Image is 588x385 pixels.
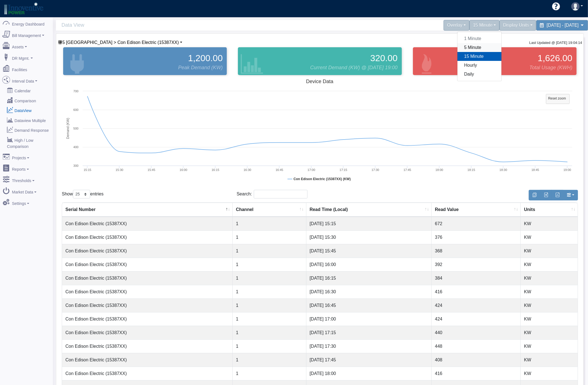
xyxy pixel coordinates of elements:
[563,190,578,200] button: Show/Hide Columns
[500,168,507,172] text: 18:30
[237,190,307,198] label: Search:
[306,203,432,217] th: Read Time (Local) : activate to sort column ascending
[432,271,521,285] td: 384
[500,20,536,31] div: Display Units
[339,168,347,172] text: 17:15
[254,190,307,198] input: Search:
[540,190,552,200] button: Export to Excel
[73,90,78,93] text: 700
[521,299,578,312] td: KW
[306,230,432,244] td: [DATE] 15:30
[233,271,306,285] td: 1
[62,190,104,198] label: Show entries
[62,203,233,217] th: Serial Number : activate to sort column descending
[243,168,251,172] text: 16:30
[62,285,233,299] td: Con Edison Electric (15387XX)
[521,244,578,258] td: KW
[521,271,578,285] td: KW
[73,127,78,130] text: 500
[432,230,521,244] td: 376
[66,118,70,139] tspan: Demand (KW)
[432,353,521,367] td: 408
[432,367,521,380] td: 416
[306,244,432,258] td: [DATE] 15:45
[552,190,563,200] button: Generate PDF
[432,203,521,217] th: Read Value : activate to sort column ascending
[521,367,578,380] td: KW
[307,168,315,172] text: 17:00
[233,339,306,353] td: 1
[306,299,432,312] td: [DATE] 16:45
[432,244,521,258] td: 368
[62,339,233,353] td: Con Edison Electric (15387XX)
[147,168,155,172] text: 15:45
[457,70,501,79] a: Daily
[62,217,233,230] td: Con Edison Electric (15387XX)
[521,353,578,367] td: KW
[275,168,283,172] text: 16:45
[548,96,566,100] tspan: Reset zoom
[61,20,323,30] span: Data View
[521,285,578,299] td: KW
[521,326,578,339] td: KW
[457,32,502,81] div: 15 Minute
[306,353,432,367] td: [DATE] 17:45
[62,312,233,326] td: Con Edison Electric (15387XX)
[404,168,411,172] text: 17:45
[469,20,500,31] div: 15 Minute
[73,145,78,149] text: 400
[294,177,351,181] tspan: Con Edison Electric (15387XX) (KW)
[306,271,432,285] td: [DATE] 16:15
[233,203,306,217] th: Channel : activate to sort column ascending
[372,168,379,172] text: 17:30
[58,40,182,45] a: 5 [GEOGRAPHIC_DATA] > Con Edison Electric (15387XX)
[310,64,398,71] span: Current Demand (KW) @ [DATE] 19:00
[370,51,398,65] span: 320.00
[233,217,306,230] td: 1
[73,190,90,198] select: Showentries
[457,52,501,61] a: 15 Minute
[233,258,306,271] td: 1
[179,168,187,172] text: 16:00
[432,258,521,271] td: 392
[432,339,521,353] td: 448
[306,312,432,326] td: [DATE] 17:00
[73,164,78,167] text: 300
[233,312,306,326] td: 1
[233,230,306,244] td: 1
[457,43,501,52] a: 5 Minute
[444,20,469,31] div: Overlay
[233,299,306,312] td: 1
[529,190,540,200] button: Copy to clipboard
[62,299,233,312] td: Con Edison Electric (15387XX)
[233,285,306,299] td: 1
[233,326,306,339] td: 1
[564,168,571,172] text: 19:00
[521,217,578,230] td: KW
[547,23,579,28] span: [DATE] - [DATE]
[306,285,432,299] td: [DATE] 16:30
[62,40,179,45] span: Device List
[62,353,233,367] td: Con Edison Electric (15387XX)
[521,230,578,244] td: KW
[571,2,580,11] img: user-3.svg
[62,244,233,258] td: Con Edison Electric (15387XX)
[233,244,306,258] td: 1
[306,258,432,271] td: [DATE] 16:00
[178,64,223,71] span: Peak Demand (KW)
[306,217,432,230] td: [DATE] 15:15
[62,271,233,285] td: Con Edison Electric (15387XX)
[115,168,123,172] text: 15:30
[521,203,578,217] th: Units : activate to sort column ascending
[233,367,306,380] td: 1
[457,61,501,70] a: Hourly
[62,326,233,339] td: Con Edison Electric (15387XX)
[432,299,521,312] td: 424
[529,41,582,45] small: Last Updated @ [DATE] 19:04:14
[306,367,432,380] td: [DATE] 18:00
[432,217,521,230] td: 672
[538,51,572,65] span: 1,626.00
[532,168,539,172] text: 18:45
[432,312,521,326] td: 424
[62,367,233,380] td: Con Edison Electric (15387XX)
